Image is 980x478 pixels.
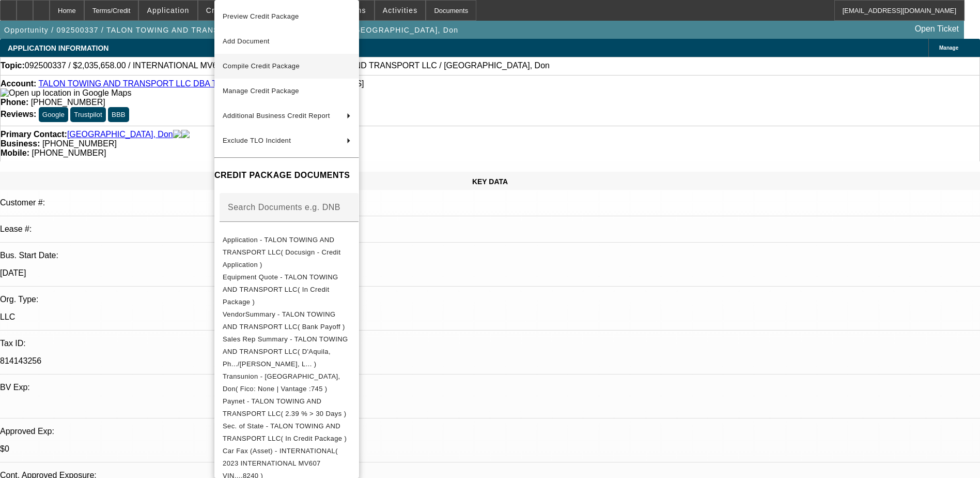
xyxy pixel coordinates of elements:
[223,335,348,368] span: Sales Rep Summary - TALON TOWING AND TRANSPORT LLC( D'Aquila, Ph.../[PERSON_NAME], L... )
[214,234,359,271] button: Application - TALON TOWING AND TRANSPORT LLC( Docusign - Credit Application )
[214,420,359,445] button: Sec. of State - TALON TOWING AND TRANSPORT LLC( In Credit Package )
[223,422,347,442] span: Sec. of State - TALON TOWING AND TRANSPORT LLC( In Credit Package )
[214,169,359,182] h4: CREDIT PACKAGE DOCUMENTS
[223,310,345,331] span: VendorSummary - TALON TOWING AND TRANSPORT LLC( Bank Payoff )
[223,236,341,268] span: Application - TALON TOWING AND TRANSPORT LLC( Docusign - Credit Application )
[223,273,338,306] span: Equipment Quote - TALON TOWING AND TRANSPORT LLC( In Credit Package )
[223,372,340,393] span: Transunion - [GEOGRAPHIC_DATA], Don( Fico: None | Vantage :745 )
[223,112,330,119] span: Additional Business Credit Report
[214,370,359,395] button: Transunion - Nottingham, Don( Fico: None | Vantage :745 )
[223,37,270,45] span: Add Document
[214,395,359,420] button: Paynet - TALON TOWING AND TRANSPORT LLC( 2.39 % > 30 Days )
[223,397,346,417] span: Paynet - TALON TOWING AND TRANSPORT LLC( 2.39 % > 30 Days )
[223,137,291,144] span: Exclude TLO Incident
[223,12,299,20] span: Preview Credit Package
[214,333,359,370] button: Sales Rep Summary - TALON TOWING AND TRANSPORT LLC( D'Aquila, Ph.../Gaizutis, L... )
[214,308,359,333] button: VendorSummary - TALON TOWING AND TRANSPORT LLC( Bank Payoff )
[228,203,340,212] mat-label: Search Documents e.g. DNB
[223,87,299,95] span: Manage Credit Package
[214,271,359,308] button: Equipment Quote - TALON TOWING AND TRANSPORT LLC( In Credit Package )
[223,62,300,70] span: Compile Credit Package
